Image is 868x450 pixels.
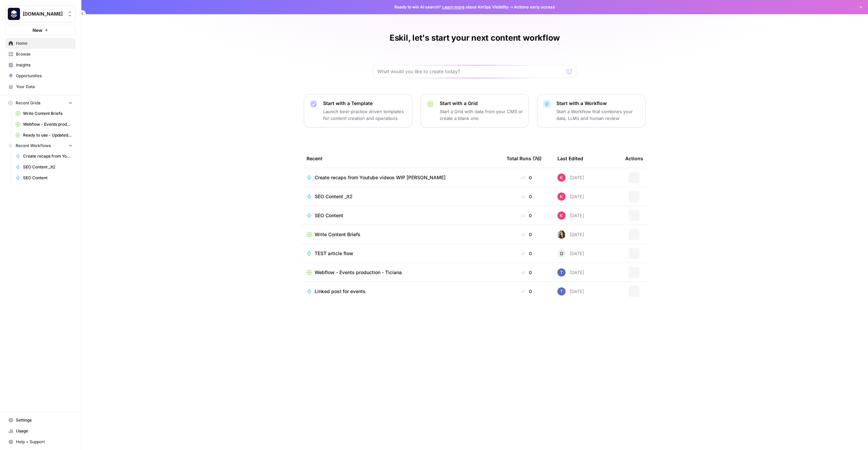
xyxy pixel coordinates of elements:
span: Ready to win AI search? about AirOps Visibility [394,4,509,10]
a: SEO Content _It2 [307,193,496,200]
div: 0 [507,174,547,181]
span: Help + Support [16,439,73,445]
img: jr0mvpcfb457yucqzh137atk70ho [557,268,566,277]
a: SEO Content [13,172,76,183]
p: Start a Grid with data from your CMS or create a blank one [440,108,523,122]
span: Create recaps from Youtube videos WIP [PERSON_NAME] [23,153,73,159]
span: SEO Content [315,212,343,219]
a: SEO Content [307,212,496,219]
a: Write Content Briefs [13,108,76,119]
p: Start with a Template [323,100,407,107]
span: Usage [16,428,73,434]
button: Workspace: Platformengineering.org [5,5,76,22]
div: Last Edited [557,149,583,168]
button: Start with a WorkflowStart a Workflow that combines your data, LLMs and human review [537,94,646,127]
div: [DATE] [557,268,584,277]
span: Create recaps from Youtube videos WIP [PERSON_NAME] [315,174,446,181]
div: 0 [507,193,547,200]
button: Start with a TemplateLaunch best-practice driven templates for content creation and operations [304,94,412,127]
span: Webflow - Events production - Ticiana [315,269,402,276]
a: TEST article flow [307,250,496,257]
a: Opportunities [5,70,76,81]
div: 0 [507,212,547,219]
a: Create recaps from Youtube videos WIP [PERSON_NAME] [13,151,76,162]
div: [DATE] [557,249,584,258]
div: 0 [507,231,547,238]
span: Home [16,40,73,46]
span: SEO Content _It2 [23,164,73,170]
input: What would you like to create today? [377,68,564,75]
div: [DATE] [557,192,584,201]
button: Recent Workflows [5,141,76,151]
span: Browse [16,51,73,57]
a: Create recaps from Youtube videos WIP [PERSON_NAME] [307,174,496,181]
a: Home [5,38,76,49]
span: SEO Content [23,175,73,181]
a: Webflow - Events production - Ticiana [307,269,496,276]
span: Write Content Briefs [315,231,360,238]
span: [DOMAIN_NAME] [23,11,64,17]
span: Recent Grids [16,100,40,106]
div: [DATE] [557,230,584,239]
div: 0 [507,250,547,257]
a: Insights [5,60,76,70]
span: D [560,250,563,257]
button: Recent Grids [5,98,76,108]
a: SEO Content _It2 [13,162,76,172]
span: Settings [16,417,73,423]
span: SEO Content _It2 [315,193,353,200]
a: Write Content Briefs [307,231,496,238]
div: Recent [307,149,496,168]
div: Actions [625,149,643,168]
a: Browse [5,49,76,60]
div: [DATE] [557,173,584,182]
div: 0 [507,288,547,295]
img: rqpiwj1mfksk1mbe3obfmi4gv91g [557,173,566,182]
span: Write Content Briefs [23,110,73,117]
h1: Eskil, let's start your next content workflow [390,33,560,43]
p: Start with a Grid [440,100,523,107]
a: Webflow - Events production - Ticiana [13,119,76,130]
a: Settings [5,415,76,426]
img: jr0mvpcfb457yucqzh137atk70ho [557,287,566,295]
span: Your Data [16,84,73,90]
a: Linked post for events [307,288,496,295]
span: TEST article flow [315,250,353,257]
a: Ready to use - Updated an existing tool profile in Webflow [13,130,76,141]
div: [DATE] [557,287,584,295]
span: Opportunities [16,73,73,79]
span: Insights [16,62,73,68]
button: Help + Support [5,436,76,447]
span: Webflow - Events production - Ticiana [23,121,73,127]
button: Start with a GridStart a Grid with data from your CMS or create a blank one [420,94,529,127]
div: 0 [507,269,547,276]
a: Learn more [442,4,465,9]
a: Usage [5,426,76,436]
img: Platformengineering.org Logo [8,8,20,20]
span: Actions early access [514,4,555,10]
span: Linked post for events [315,288,366,295]
a: Your Data [5,81,76,92]
span: New [33,27,42,34]
div: Total Runs (7d) [507,149,541,168]
p: Start with a Workflow [556,100,640,107]
img: rqpiwj1mfksk1mbe3obfmi4gv91g [557,192,566,201]
button: New [5,25,76,35]
p: Launch best-practice driven templates for content creation and operations [323,108,407,122]
p: Start a Workflow that combines your data, LLMs and human review [556,108,640,122]
span: Ready to use - Updated an existing tool profile in Webflow [23,132,73,138]
img: t3qyk5l30f5nwu2u220ncqn56g1s [557,230,566,239]
span: Recent Workflows [16,143,51,149]
div: [DATE] [557,211,584,220]
img: rqpiwj1mfksk1mbe3obfmi4gv91g [557,211,566,220]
